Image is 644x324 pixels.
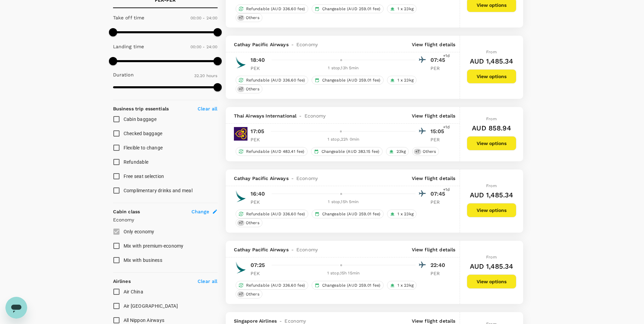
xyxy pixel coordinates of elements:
div: Changeable (AUD 383.15 fee) [311,147,383,156]
span: Refundable (AUD 336.60 fee) [243,6,308,12]
p: PEK [251,65,268,72]
p: 17:05 [251,127,264,136]
span: Cathay Pacific Airways [234,175,289,182]
span: Others [243,291,262,297]
span: Change [191,208,209,215]
p: PER [430,199,447,205]
p: Economy [113,216,218,223]
div: 1 x 23kg [387,210,417,218]
span: Economy [305,112,326,119]
span: 00:00 - 24:00 [190,16,218,20]
span: Refundable (AUD 483.41 fee) [243,149,307,155]
div: 1 stop , 13h 5min [272,65,416,72]
span: Others [243,15,262,21]
span: Thai Airways International [234,112,297,119]
span: From [486,116,497,121]
span: Changeable (AUD 259.01 fee) [319,6,383,12]
h6: AUD 858.94 [472,123,511,133]
strong: Airlines [113,278,131,284]
p: Take off time [113,14,145,21]
span: Economy [296,175,318,182]
span: Air [GEOGRAPHIC_DATA] [124,303,178,309]
span: Only economy [124,229,154,234]
div: 1 x 23kg [387,76,417,85]
p: PEK [251,270,268,277]
h6: AUD 1,485.34 [470,56,513,67]
p: View flight details [412,175,456,182]
p: Clear all [198,278,217,285]
span: - [289,175,296,182]
span: Others [243,86,262,92]
span: + 7 [414,149,421,155]
p: 07:25 [251,261,265,269]
button: View options [467,274,516,289]
span: 1 x 23kg [395,6,416,12]
p: PEK [251,199,268,205]
div: Refundable (AUD 336.60 fee) [236,76,308,85]
span: Mix with premium-economy [124,243,184,249]
span: - [289,41,296,48]
span: 1 x 23kg [395,77,416,83]
p: View flight details [412,112,456,119]
div: Refundable (AUD 336.60 fee) [236,281,308,290]
div: 1 stop , 15h 5min [272,199,416,205]
button: View options [467,203,516,217]
div: Changeable (AUD 259.01 fee) [312,281,384,290]
div: 1 stop , 22h 0min [272,136,416,143]
span: 1 x 23kg [395,283,416,288]
span: + 7 [237,220,244,226]
div: +7Others [236,290,262,299]
span: - [296,112,304,119]
span: Others [243,220,262,226]
img: CX [234,56,247,69]
span: 32.20 hours [194,73,218,78]
span: 00:00 - 24:00 [190,44,218,49]
span: Changeable (AUD 383.15 fee) [319,149,382,155]
span: From [486,50,497,54]
span: Refundable (AUD 336.60 fee) [243,211,308,217]
p: PER [430,65,447,72]
div: 1 x 23kg [387,281,417,290]
div: +7Others [236,13,262,22]
span: Economy [296,246,318,253]
span: From [486,255,497,259]
span: Flexible to change [124,145,163,150]
span: Checked baggage [124,131,163,136]
p: Landing time [113,43,144,50]
button: View options [467,69,516,84]
span: Refundable (AUD 336.60 fee) [243,77,308,83]
p: PER [430,270,447,277]
span: Cathay Pacific Airways [234,246,289,253]
div: Changeable (AUD 259.01 fee) [312,76,384,85]
div: 23kg [386,147,409,156]
p: 07:45 [430,190,447,198]
span: Cabin baggage [124,116,157,122]
span: All Nippon Airways [124,318,165,323]
span: Others [420,149,439,155]
span: - [289,246,296,253]
div: Refundable (AUD 336.60 fee) [236,210,308,218]
p: 18:40 [251,56,265,64]
span: Cathay Pacific Airways [234,41,289,48]
span: Complimentary drinks and meal [124,188,192,193]
span: Changeable (AUD 259.01 fee) [319,283,383,288]
p: 07:45 [430,56,447,64]
img: CX [234,190,247,203]
div: +7Others [236,218,262,227]
span: Changeable (AUD 259.01 fee) [319,77,383,83]
img: CX [234,261,247,274]
p: 15:05 [430,127,447,136]
button: View options [467,136,516,150]
p: View flight details [412,41,456,48]
div: 1 stop , 15h 15min [272,270,416,277]
div: Refundable (AUD 336.60 fee) [236,4,308,13]
p: PEK [251,136,268,143]
span: +1d [443,186,450,193]
div: 1 x 23kg [387,4,417,13]
img: TG [234,127,247,141]
span: Free seat selection [124,174,164,179]
span: + 7 [237,291,244,297]
span: +1d [443,124,450,131]
p: Duration [113,71,134,78]
span: 1 x 23kg [395,211,416,217]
